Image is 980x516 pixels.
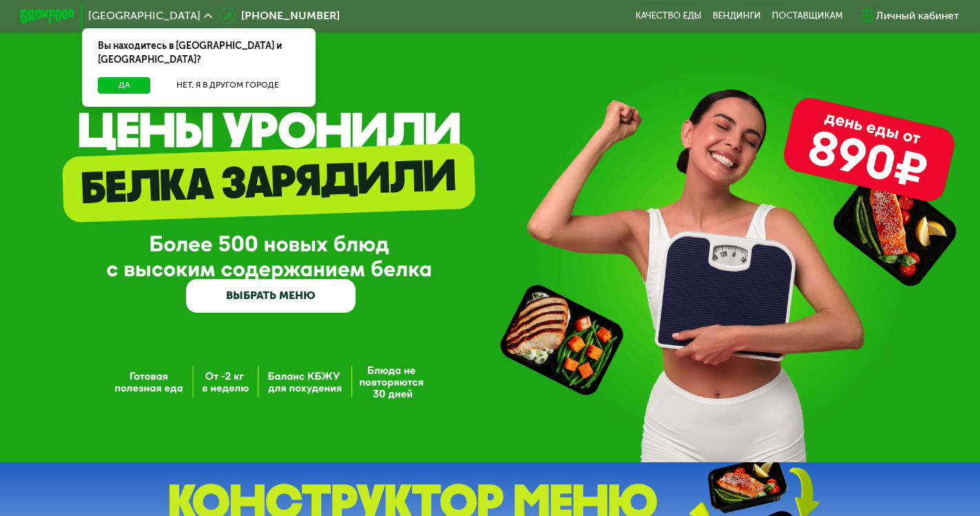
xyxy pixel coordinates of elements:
[876,8,959,24] div: Личный кабинет
[98,77,150,94] button: Да
[82,28,316,77] div: Вы находитесь в [GEOGRAPHIC_DATA] и [GEOGRAPHIC_DATA]?
[186,279,356,313] a: ВЫБРАТЬ МЕНЮ
[713,10,761,21] a: Вендинги
[219,8,340,24] a: [PHONE_NUMBER]
[772,10,843,21] div: поставщикам
[156,77,299,94] button: Нет, я в другом городе
[635,10,702,21] a: Качество еды
[88,10,201,21] span: [GEOGRAPHIC_DATA]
